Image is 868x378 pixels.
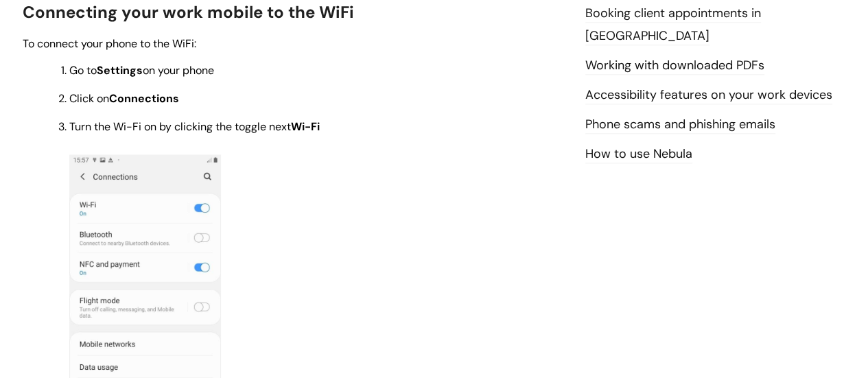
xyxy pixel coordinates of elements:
[585,86,832,104] a: Accessibility features on your work devices
[585,116,775,134] a: Phone scams and phishing emails
[69,63,214,78] span: Go to on your phone
[23,1,354,23] span: Connecting your work mobile to the WiFi
[69,119,320,134] span: Turn the Wi-Fi on by clicking the toggle next
[109,91,179,106] strong: Connections
[69,91,179,106] span: Click on
[97,63,143,78] strong: Settings
[585,5,761,45] a: Booking client appointments in [GEOGRAPHIC_DATA]
[585,145,692,163] a: How to use Nebula
[291,119,320,134] strong: Wi-Fi
[23,36,196,51] span: To connect your phone to the WiFi:
[585,57,764,75] a: Working with downloaded PDFs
